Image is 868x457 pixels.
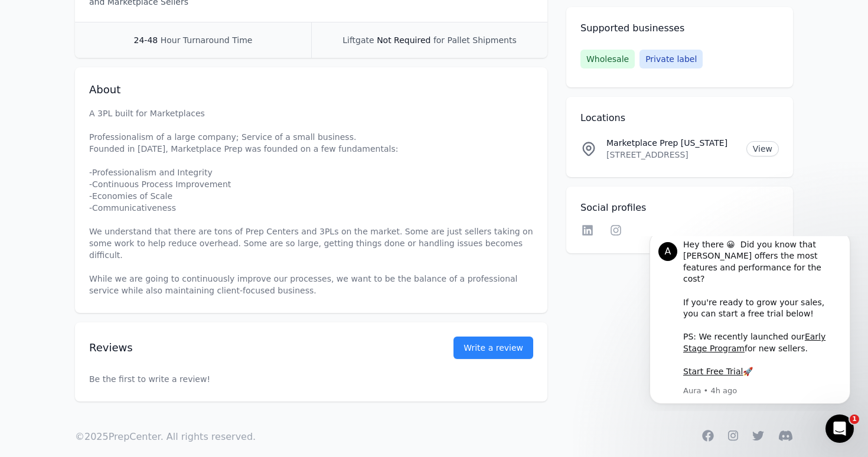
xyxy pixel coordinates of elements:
iframe: Intercom notifications message [632,236,868,411]
a: View [746,141,779,156]
div: Message content [51,3,210,148]
h2: Locations [580,111,779,125]
h2: About [89,81,533,98]
h2: Reviews [89,340,416,356]
a: Write a review [453,337,533,359]
h2: Social profiles [580,201,779,215]
a: Start Free Trial [51,130,111,140]
p: [STREET_ADDRESS] [606,149,737,161]
div: Hey there 😀 Did you know that [PERSON_NAME] offers the most features and performance for the cost... [51,3,210,142]
p: A 3PL built for Marketplaces Professionalism of a large company; Service of a small business. Fou... [89,107,533,296]
span: Not Required [377,35,430,45]
b: 🚀 [111,130,121,140]
span: Wholesale [580,50,635,68]
span: 24-48 [134,35,158,45]
span: for Pallet Shipments [433,35,517,45]
h2: Supported businesses [580,21,779,35]
p: © 2025 PrepCenter. All rights reserved. [75,430,256,444]
p: Be the first to write a review! [89,350,533,409]
span: Liftgate [342,35,374,45]
div: Profile image for Aura [27,6,45,25]
p: Marketplace Prep [US_STATE] [606,137,737,149]
p: Message from Aura, sent 4h ago [51,149,210,160]
iframe: Intercom live chat [825,414,854,443]
span: Private label [639,50,703,68]
span: Hour Turnaround Time [161,35,253,45]
span: 1 [850,414,859,424]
